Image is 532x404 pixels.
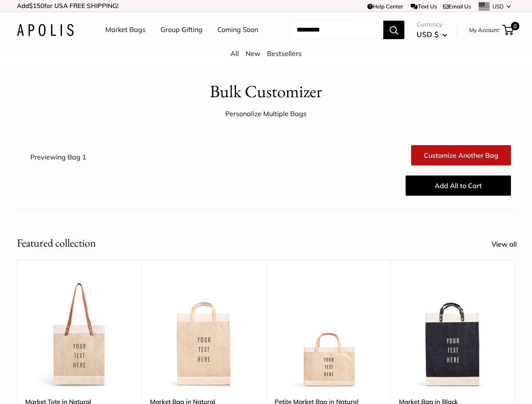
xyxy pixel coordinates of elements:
img: Petite Market Bag in Natural [275,281,382,388]
span: 0 [511,22,519,30]
a: Help Center [367,3,403,10]
button: Add All to Cart [406,175,511,196]
span: USD [492,3,504,10]
a: Email Us [443,3,471,10]
a: View all [492,238,526,251]
img: Market Bag in Black [399,281,507,388]
a: New [246,49,260,58]
span: Currency [417,19,447,30]
img: Apolis [17,24,74,36]
h2: Featured collection [17,235,96,251]
span: USD $ [417,30,438,39]
a: Market Bag in NaturalMarket Bag in Natural [150,281,258,388]
button: USD $ [417,28,447,41]
span: Previewing Bag 1 [30,153,86,161]
h1: Bulk Customizer [210,79,322,104]
a: Customize Another Bag [411,145,511,165]
div: Personalize Multiple Bags [225,108,307,120]
a: Bestsellers [267,49,302,58]
a: Market Bags [105,24,146,36]
a: My Account [469,25,499,35]
input: Search... [290,21,383,39]
a: Petite Market Bag in Naturaldescription_Effortless style that elevates every moment [275,281,382,388]
img: Market Bag in Natural [150,281,258,388]
a: description_Make it yours with custom printed text.description_The Original Market bag in its 4 n... [25,281,133,388]
a: Coming Soon [217,24,258,36]
a: All [230,49,239,58]
a: Text Us [411,3,436,10]
a: Group Gifting [160,24,203,36]
a: 0 [503,25,513,35]
a: Market Bag in BlackMarket Bag in Black [399,281,507,388]
span: $150 [29,2,44,10]
img: description_Make it yours with custom printed text. [25,281,133,388]
button: Search [383,21,404,39]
